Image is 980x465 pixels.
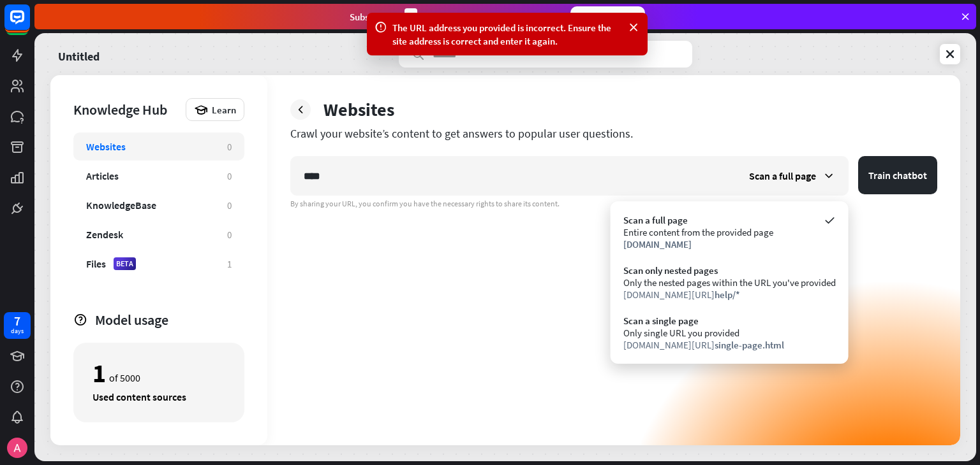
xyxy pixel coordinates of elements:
div: Subscribe in days to get your first month for $1 [350,8,560,25]
div: Knowledge Hub [73,101,179,118]
div: Used content sources [93,390,225,403]
div: Scan a single page [623,315,836,327]
span: Scan a full page [749,169,816,182]
div: 0 [227,170,232,182]
span: help/* [715,289,740,301]
div: 0 [227,141,232,153]
div: Scan only nested pages [623,264,836,276]
div: 3 [405,8,417,25]
div: KnowledgeBase [86,199,156,211]
button: Open LiveChat chat widget [10,5,48,43]
button: Train chatbot [858,156,937,194]
div: 1 [227,258,232,270]
div: Model usage [95,311,244,329]
div: 7 [14,315,20,327]
div: [DOMAIN_NAME][URL] [623,289,836,301]
span: [DOMAIN_NAME] [623,238,692,250]
div: Files [86,257,106,270]
a: 7 days [4,312,31,339]
div: 0 [227,229,232,241]
span: Learn [212,104,236,116]
div: BETA [114,257,136,270]
div: Only single URL you provided [623,327,836,339]
span: single-page.html [715,339,784,351]
div: days [11,327,24,336]
div: Crawl your website’s content to get answers to popular user questions. [290,126,937,141]
div: Scan a full page [623,214,836,226]
div: Subscribe now [570,6,645,27]
div: 1 [93,362,106,384]
div: Websites [86,140,126,153]
div: By sharing your URL, you confirm you have the necessary rights to share its content. [290,199,937,209]
div: Only the nested pages within the URL you've provided [623,276,836,289]
div: Articles [86,169,119,182]
div: 0 [227,199,232,211]
div: The URL address you provided is incorrect. Ensure the site address is correct and enter it again. [392,21,622,48]
div: Zendesk [86,228,123,241]
div: of 5000 [93,362,225,384]
div: Websites [323,98,394,121]
div: [DOMAIN_NAME][URL] [623,339,836,351]
div: Entire content from the provided page [623,226,836,238]
a: Untitled [58,41,100,68]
